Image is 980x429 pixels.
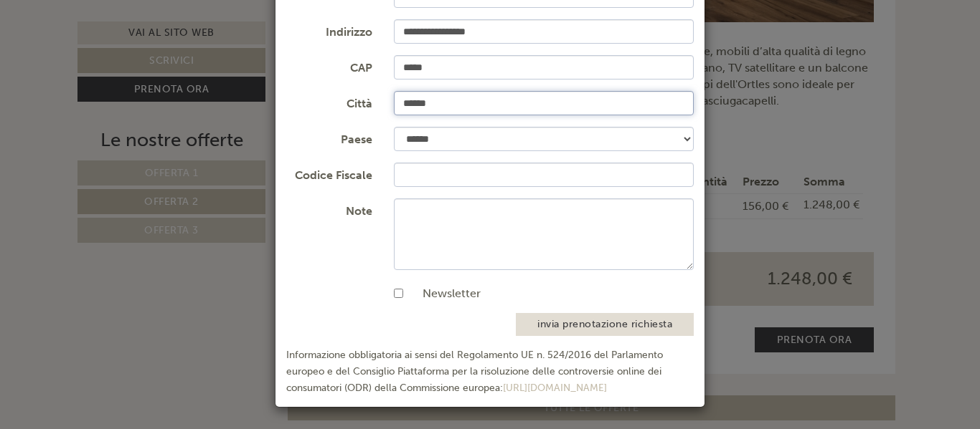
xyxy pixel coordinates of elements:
label: Newsletter [408,286,481,302]
label: Note [275,198,383,220]
label: Indirizzo [275,19,383,41]
button: invia prenotazione richiesta [516,313,694,336]
button: Invia [493,377,566,403]
small: 21:34 [22,69,226,79]
label: Città [275,91,383,112]
label: Codice Fiscale [275,163,383,184]
a: [URL][DOMAIN_NAME] [503,382,607,394]
div: giovedì [250,11,315,35]
label: Paese [275,127,383,148]
div: Hotel [GEOGRAPHIC_DATA] [22,42,226,53]
label: CAP [275,55,383,77]
small: Informazione obbligatoria ai sensi del Regolamento UE n. 524/2016 del Parlamento europeo e del Co... [286,349,663,394]
div: Buon giorno, come possiamo aiutarla? [11,39,233,82]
